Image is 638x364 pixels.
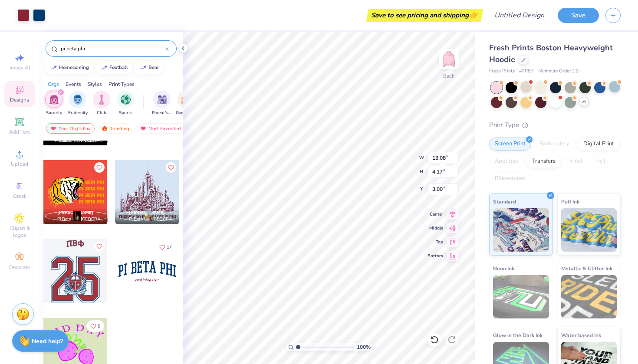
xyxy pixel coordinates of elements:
[101,65,108,70] img: trend_line.gif
[558,8,599,23] button: Save
[10,96,29,103] span: Designs
[97,123,133,134] div: Trending
[538,68,582,75] span: Minimum Order: 12 +
[152,91,172,116] div: filter for Parent's Weekend
[46,110,62,116] span: Sorority
[428,211,443,217] span: Center
[428,253,443,259] span: Bottom
[140,125,147,131] img: most_fav.gif
[46,61,93,74] button: homecoming
[176,91,196,116] button: filter button
[93,91,110,116] div: filter for Club
[519,68,534,75] span: # FP87
[66,80,81,88] div: Events
[97,110,106,116] span: Club
[152,110,172,116] span: Parent's Weekend
[534,138,575,151] div: Embroidery
[368,9,481,22] div: Save to see pricing and shipping
[181,95,191,105] img: Game Day Image
[101,125,108,131] img: trending.gif
[493,208,549,252] img: Standard
[98,324,100,328] span: 5
[45,91,62,116] button: filter button
[57,137,104,144] span: Pi Beta Phi, [US_STATE][GEOGRAPHIC_DATA]
[57,216,104,223] span: Pi Beta Phi, [GEOGRAPHIC_DATA]
[117,91,134,116] button: filter button
[46,123,95,134] div: Your Org's Fav
[49,95,59,105] img: Sorority Image
[561,208,617,252] img: Puff Ink
[68,110,88,116] span: Fraternity
[97,95,106,105] img: Club Image
[94,162,105,173] button: Like
[88,80,102,88] div: Styles
[489,155,524,168] div: Applique
[489,68,515,75] span: Fresh Prints
[167,245,172,249] span: 17
[45,91,62,116] div: filter for Sorority
[140,65,147,70] img: trend_line.gif
[117,91,134,116] div: filter for Sports
[50,125,57,131] img: most_fav.gif
[561,197,579,206] span: Puff Ink
[493,275,549,318] img: Neon Ink
[489,43,613,65] span: Fresh Prints Boston Heavyweight Hoodie
[469,10,478,20] span: 👉
[578,138,620,151] div: Digital Print
[10,64,30,71] span: Image AI
[487,7,551,24] input: Untitled Design
[68,91,88,116] div: filter for Fraternity
[561,331,601,340] span: Water based Ink
[489,172,531,185] div: Rhinestones
[13,193,26,200] span: Greek
[493,197,516,206] span: Standard
[489,138,531,151] div: Screen Print
[48,80,59,88] div: Orgs
[493,331,543,340] span: Glow in the Dark Ink
[493,264,514,273] span: Neon Ink
[109,65,128,70] div: football
[135,61,163,74] button: bear
[109,80,135,88] div: Print Types
[50,65,57,70] img: trend_line.gif
[129,210,165,216] span: [PERSON_NAME]
[9,128,30,135] span: Add Text
[11,161,28,167] span: Upload
[176,91,196,116] div: filter for Game Day
[564,155,588,168] div: Vinyl
[86,320,104,332] button: Like
[155,241,176,253] button: Like
[60,44,165,53] input: Try "Alpha"
[94,241,105,252] button: Like
[166,162,176,173] button: Like
[443,72,454,80] div: Back
[148,65,159,70] div: bear
[428,239,443,245] span: Top
[68,91,88,116] button: filter button
[440,50,457,68] img: Back
[526,155,561,168] div: Transfers
[73,95,82,105] img: Fraternity Image
[4,225,35,239] span: Clipart & logos
[57,210,93,216] span: [PERSON_NAME]
[96,61,132,74] button: football
[489,120,621,130] div: Print Type
[561,275,617,318] img: Metallic & Glitter Ink
[136,123,185,134] div: Most Favorited
[119,110,132,116] span: Sports
[157,95,167,105] img: Parent's Weekend Image
[129,216,176,223] span: Pi Beta Phi, [GEOGRAPHIC_DATA]
[357,343,371,351] span: 100 %
[176,110,196,116] span: Game Day
[121,95,131,105] img: Sports Image
[9,264,30,271] span: Decorate
[32,337,63,345] strong: Need help?
[561,264,612,273] span: Metallic & Glitter Ink
[591,155,611,168] div: Foil
[93,91,110,116] button: filter button
[59,65,89,70] div: homecoming
[428,225,443,231] span: Middle
[152,91,172,116] button: filter button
